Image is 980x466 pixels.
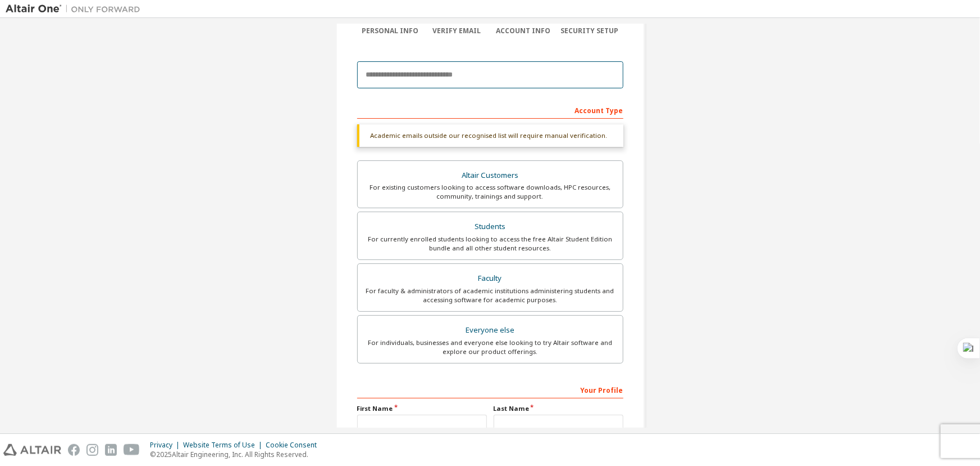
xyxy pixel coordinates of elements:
[357,404,487,413] label: First Name
[364,168,616,183] div: Altair Customers
[423,26,490,35] div: Verify Email
[150,450,323,459] p: © 2025 Altair Engineering, Inc. All Rights Reserved.
[364,235,616,253] div: For currently enrolled students looking to access the free Altair Student Edition bundle and all ...
[364,322,616,338] div: Everyone else
[105,444,117,456] img: linkedin.svg
[557,26,623,35] div: Security Setup
[364,286,616,304] div: For faculty & administrators of academic institutions administering students and accessing softwa...
[124,444,140,456] img: youtube.svg
[183,441,266,450] div: Website Terms of Use
[364,219,616,235] div: Students
[364,183,616,201] div: For existing customers looking to access software downloads, HPC resources, community, trainings ...
[150,441,183,450] div: Privacy
[86,444,98,456] img: instagram.svg
[3,444,61,456] img: altair_logo.svg
[68,444,80,456] img: facebook.svg
[6,3,146,15] img: Altair One
[364,338,616,356] div: For individuals, businesses and everyone else looking to try Altair software and explore our prod...
[494,404,623,413] label: Last Name
[357,101,623,119] div: Account Type
[357,124,623,147] div: Academic emails outside our recognised list will require manual verification.
[490,26,557,35] div: Account Info
[266,441,323,450] div: Cookie Consent
[357,26,424,35] div: Personal Info
[357,380,623,398] div: Your Profile
[364,271,616,286] div: Faculty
